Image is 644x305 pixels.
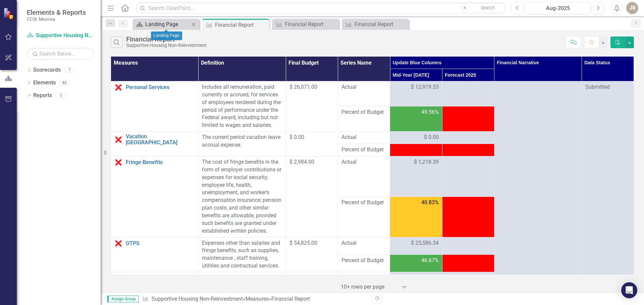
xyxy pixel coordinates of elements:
div: Supportive Housing Non-Reinvestment [126,43,207,48]
p: Expenses other than salaries and fringe benefits, such as supplies, maintenance , staff training,... [202,239,282,270]
div: Includes all remuneration, paid currently or accrued, for services of employees rendered during t... [202,83,282,129]
div: Open Intercom Messenger [621,282,637,298]
td: Double-Click to Edit Right Click for Context Menu [111,132,199,156]
img: Data Error [114,136,122,144]
div: Landing Page [145,20,190,28]
span: Actual [341,134,386,141]
span: Submitted [585,84,610,90]
span: Assign Group [107,296,139,302]
td: Double-Click to Edit Right Click for Context Menu [111,156,199,237]
a: Reports [33,92,52,99]
input: Search Below... [27,48,94,60]
span: $ 0.00 [289,134,304,140]
span: 40.83% [421,199,439,207]
div: Financial Report [355,20,407,28]
img: Data Error [114,158,122,166]
span: Search [481,5,495,10]
td: Double-Click to Edit Right Click for Context Menu [111,272,199,297]
a: Vacation [GEOGRAPHIC_DATA] [126,134,195,145]
span: $ 12,919.53 [411,83,439,91]
a: Supportive Housing Non-Reinvestment [152,296,243,302]
button: Aug-2025 [526,2,590,14]
div: The cost incurred to purchase, lease or rent equipment. [202,274,282,290]
span: Actual [341,158,386,166]
a: Elements [33,79,56,87]
div: Financial Report [215,21,268,29]
img: Data Error [114,239,122,247]
span: $ 0.00 [289,275,304,281]
img: ClearPoint Strategy [3,8,15,19]
span: Percent of Budget [341,199,386,207]
a: Fringe Benefits [126,159,195,165]
td: Double-Click to Edit [442,272,494,284]
div: Aug-2025 [528,4,588,12]
div: Financial Report [285,20,337,28]
span: $ 1,218.39 [414,158,439,166]
a: OTPS [126,240,195,246]
span: 46.67% [421,257,439,264]
a: Scorecards [33,66,61,74]
td: Double-Click to Edit [390,156,442,197]
span: Percent of Budget [341,257,386,264]
span: $ 2,984.00 [289,159,314,165]
span: Actual [341,83,386,91]
div: Financial Report [271,296,310,302]
small: CCSI: Monroe [27,16,86,22]
div: » » [142,295,367,303]
td: Double-Click to Edit [442,81,494,106]
a: Financial Report [274,20,337,28]
td: Double-Click to Edit Right Click for Context Menu [111,237,199,272]
td: Double-Click to Edit [442,132,494,144]
div: 7 [64,67,75,73]
span: $ 25,586.34 [411,239,439,247]
a: Supportive Housing Non-Reinvestment [27,32,94,40]
a: Measures [246,296,269,302]
span: Elements & Reports [27,8,86,16]
span: $ 54,825.00 [289,240,317,246]
input: Search ClearPoint... [136,2,506,14]
img: Data Error [114,274,122,282]
div: The cost of fringe benefits in the form of employer contributions or expenses for social security... [202,158,282,235]
a: Personal Services [126,84,195,90]
img: Data Error [114,83,122,91]
td: Double-Click to Edit [442,156,494,197]
span: $ 26,071.00 [289,84,317,90]
div: Landing Page [151,31,182,40]
span: Actual [341,239,386,247]
div: 46 [59,80,70,86]
td: Double-Click to Edit [390,237,442,254]
td: Double-Click to Edit [390,132,442,144]
td: Double-Click to Edit [390,272,442,284]
button: Search [471,3,504,13]
span: Percent of Budget [341,108,386,116]
span: Actual [341,274,386,282]
span: Percent of Budget [341,146,386,154]
a: Financial Report [343,20,407,28]
td: Double-Click to Edit [442,237,494,254]
div: 3 [55,92,66,98]
a: Landing Page [134,20,190,28]
td: Double-Click to Edit Right Click for Context Menu [111,81,199,132]
div: Financial Report [126,35,207,43]
td: Double-Click to Edit [390,81,442,106]
button: JR [626,2,638,14]
span: 49.56% [421,108,439,116]
span: $ 0.00 [424,134,439,141]
span: $ 0.00 [424,274,439,282]
div: The current period vacation leave accrual expense. [202,134,282,149]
